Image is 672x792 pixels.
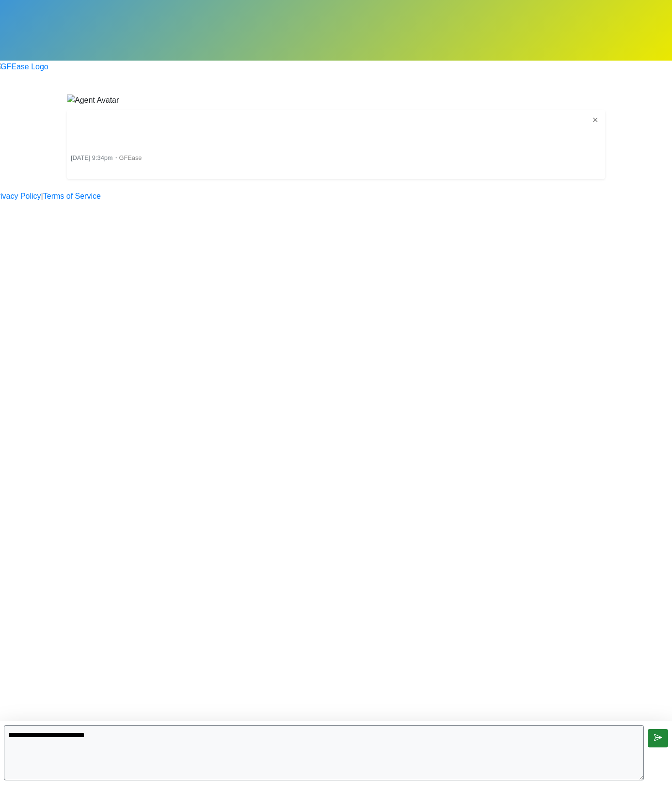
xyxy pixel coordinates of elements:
[119,154,142,161] span: GFEase
[71,154,142,161] small: ・
[71,154,113,161] span: [DATE] 9:34pm
[43,190,101,202] a: Terms of Service
[41,190,43,202] a: |
[67,95,119,106] img: Agent Avatar
[589,114,601,127] button: ✕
